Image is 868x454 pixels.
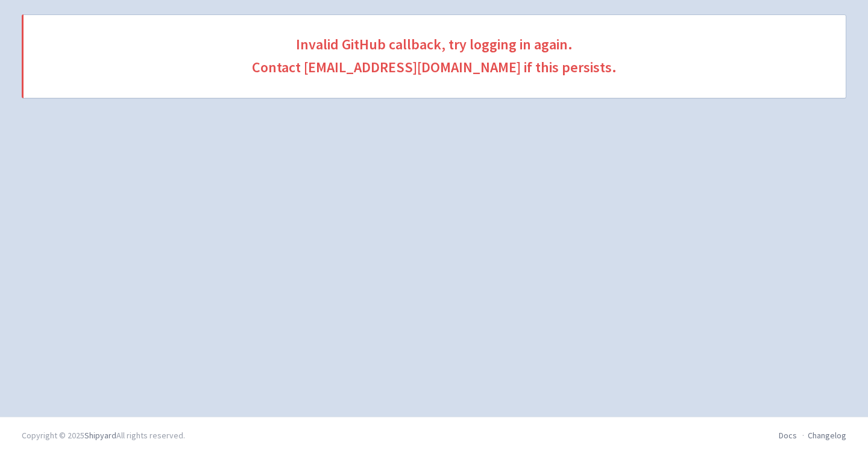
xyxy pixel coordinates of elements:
[22,429,185,442] div: Copyright © 2025 All rights reserved.
[808,430,846,441] a: Changelog
[37,37,831,52] span: Invalid GitHub callback, try logging in again.
[84,430,116,441] a: Shipyard
[779,430,797,441] a: Docs
[37,60,831,75] span: Contact [EMAIL_ADDRESS][DOMAIN_NAME] if this persists.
